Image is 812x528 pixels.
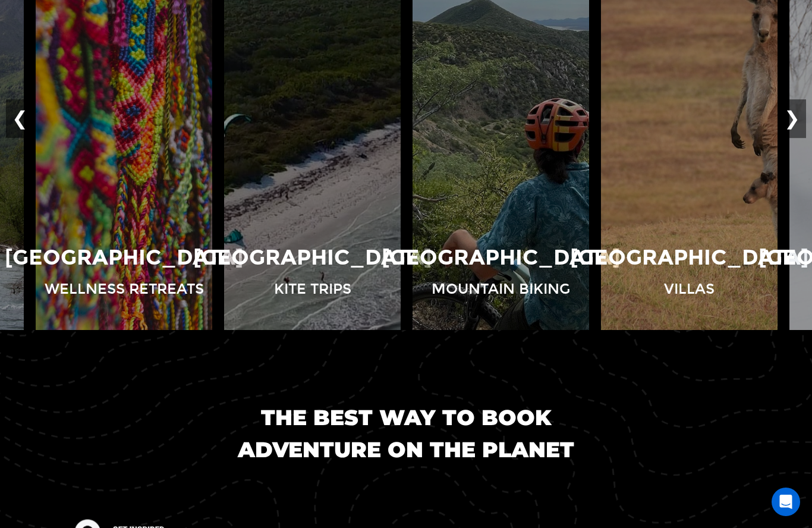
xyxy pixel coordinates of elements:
[570,243,808,273] p: [GEOGRAPHIC_DATA]
[664,279,715,299] p: Villas
[778,99,806,139] button: ❯
[45,279,204,299] p: Wellness Retreats
[772,488,800,516] div: Open Intercom Messenger
[432,279,570,299] p: Mountain Biking
[193,243,432,273] p: [GEOGRAPHIC_DATA]
[198,401,614,466] h1: The best way to book adventure on the planet
[6,99,34,139] button: ❮
[5,243,243,273] p: [GEOGRAPHIC_DATA]
[382,243,620,273] p: [GEOGRAPHIC_DATA]
[274,279,351,299] p: Kite Trips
